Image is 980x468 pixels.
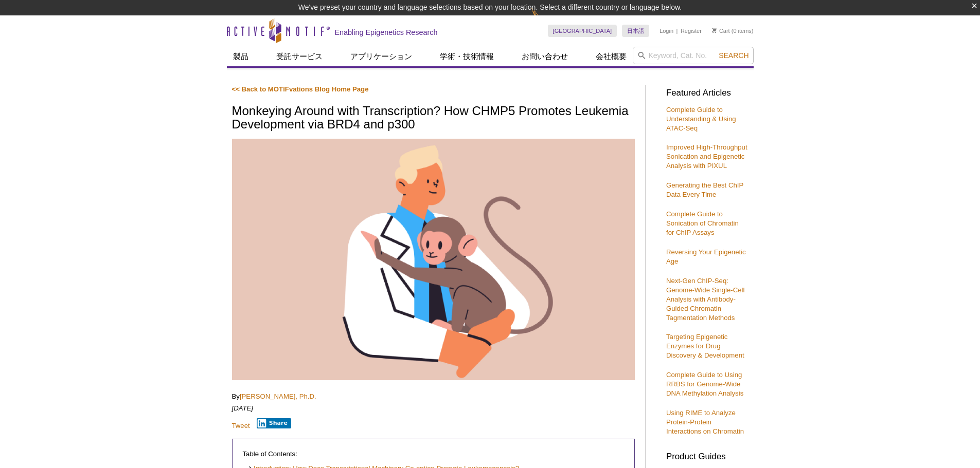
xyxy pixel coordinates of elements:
h3: Featured Articles [666,89,749,98]
button: Search [716,51,752,60]
a: 会社概要 [590,47,633,66]
a: 製品 [227,47,255,66]
span: Search [719,51,749,60]
a: Login [660,27,673,34]
a: お問い合わせ [515,47,574,66]
a: [PERSON_NAME], Ph.D. [240,392,316,400]
a: Complete Guide to Using RRBS for Genome-Wide DNA Methylation Analysis [666,371,743,397]
h1: Monkeying Around with Transcription? How CHMP5 Promotes Leukemia Development via BRD4 and p300 [232,104,635,133]
a: 日本語 [622,25,649,37]
a: Complete Guide to Understanding & Using ATAC-Seq [666,106,736,132]
a: Next-Gen ChIP-Seq: Genome-Wide Single-Cell Analysis with Antibody-Guided Chromatin Tagmentation M... [666,277,744,322]
a: アプリケーション [344,47,418,66]
li: (0 items) [712,25,754,37]
a: 学術・技術情報 [434,47,500,66]
img: Your Cart [712,28,717,33]
p: Table of Contents: [243,450,624,459]
input: Keyword, Cat. No. [633,47,754,64]
a: Tweet [232,422,250,429]
a: Improved High-Throughput Sonication and Epigenetic Analysis with PIXUL [666,143,747,170]
a: Targeting Epigenetic Enzymes for Drug Discovery & Development [666,333,744,359]
p: By [232,392,635,401]
a: Cart [712,27,730,34]
a: Reversing Your Epigenetic Age [666,248,746,265]
em: [DATE] [232,404,254,412]
a: Using RIME to Analyze Protein-Protein Interactions on Chromatin [666,409,744,435]
h3: Product Guides [666,446,749,461]
img: Change Here [531,8,559,32]
button: Share [257,418,291,428]
h2: Enabling Epigenetics Research [335,28,438,37]
a: Complete Guide to Sonication of Chromatin for ChIP Assays [666,210,739,236]
li: | [676,25,678,37]
a: 受託サービス [270,47,329,66]
a: Register [681,27,702,34]
a: [GEOGRAPHIC_DATA] [548,25,617,37]
a: Generating the Best ChIP Data Every Time [666,181,743,198]
img: DNA surgery [232,139,635,380]
a: << Back to MOTIFvations Blog Home Page [232,85,369,93]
